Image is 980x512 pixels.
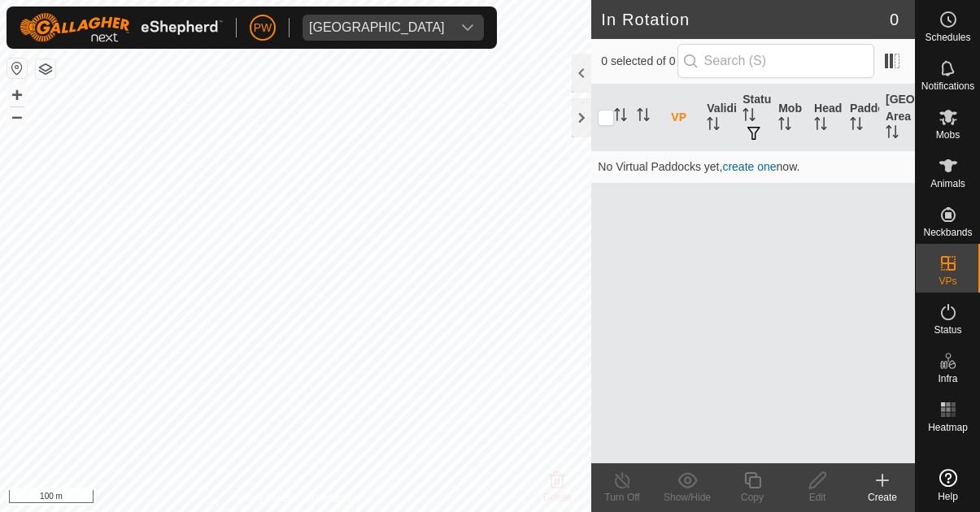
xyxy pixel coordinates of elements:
[785,490,850,505] div: Edit
[938,374,957,384] span: Infra
[590,490,655,505] div: Turn Off
[814,119,827,132] p-sorticon: Activate to sort
[7,59,27,78] button: Reset Map
[720,490,785,505] div: Copy
[303,15,451,41] span: Kawhia Farm
[601,10,890,29] h2: In Rotation
[850,119,863,132] p-sorticon: Activate to sort
[451,15,484,41] div: dropdown trigger
[936,130,960,140] span: Mobs
[928,423,968,432] span: Heatmap
[254,20,272,37] span: PW
[778,119,791,132] p-sorticon: Activate to sort
[923,228,972,237] span: Neckbands
[707,119,720,132] p-sorticon: Activate to sort
[843,85,879,151] th: Paddock
[601,53,677,70] span: 0 selected of 0
[808,85,843,151] th: Head
[879,85,915,151] th: [GEOGRAPHIC_DATA] Area
[743,111,756,124] p-sorticon: Activate to sort
[890,7,899,32] span: 0
[20,13,223,42] img: Gallagher Logo
[886,128,899,141] p-sorticon: Activate to sort
[925,33,970,42] span: Schedules
[232,491,293,505] a: Privacy Policy
[930,179,965,189] span: Animals
[7,106,27,126] button: –
[655,490,720,505] div: Show/Hide
[614,111,627,124] p-sorticon: Activate to sort
[772,85,808,151] th: Mob
[311,491,359,505] a: Contact Us
[736,85,772,151] th: Status
[938,492,958,501] span: Help
[916,462,980,508] a: Help
[591,150,915,183] td: No Virtual Paddocks yet, now.
[664,85,700,151] th: VP
[309,21,445,34] div: [GEOGRAPHIC_DATA]
[921,81,974,91] span: Notifications
[637,111,650,124] p-sorticon: Activate to sort
[939,276,956,286] span: VPs
[700,85,736,151] th: Validity
[850,490,915,505] div: Create
[7,85,27,105] button: +
[677,44,874,78] input: Search (S)
[36,59,55,79] button: Map Layers
[934,325,961,335] span: Status
[722,160,776,173] a: create one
